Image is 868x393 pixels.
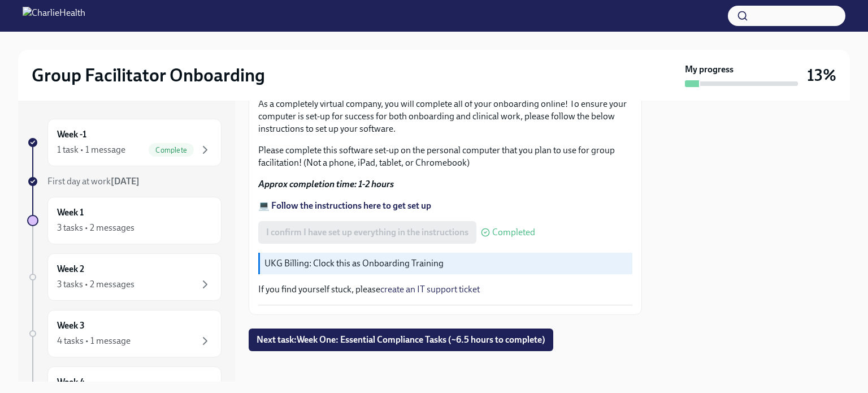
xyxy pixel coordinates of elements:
strong: [DATE] [111,176,140,187]
span: Complete [149,146,194,154]
h6: Week -1 [57,128,86,141]
p: As a completely virtual company, you will complete all of your onboarding online! To ensure your ... [258,98,632,135]
strong: My progress [685,63,734,76]
p: Please complete this software set-up on the personal computer that you plan to use for group faci... [258,144,632,169]
div: 3 tasks • 2 messages [57,222,134,234]
h6: Week 4 [57,376,85,388]
h6: Week 3 [57,319,85,332]
span: Completed [492,228,535,237]
a: First day at work[DATE] [27,175,222,188]
img: CharlieHealth [23,7,85,25]
h6: Week 1 [57,206,84,219]
a: 💻 Follow the instructions here to get set up [258,200,431,211]
span: Next task : Week One: Essential Compliance Tasks (~6.5 hours to complete) [257,334,545,346]
div: 4 tasks • 1 message [57,335,131,347]
span: First day at work [47,176,140,187]
div: 3 tasks • 2 messages [57,278,134,291]
h6: Week 2 [57,263,84,275]
button: Next task:Week One: Essential Compliance Tasks (~6.5 hours to complete) [249,329,553,351]
a: Week 34 tasks • 1 message [27,310,222,357]
a: Week -11 task • 1 messageComplete [27,119,222,166]
p: If you find yourself stuck, please [258,283,632,296]
a: Week 13 tasks • 2 messages [27,197,222,244]
h2: Group Facilitator Onboarding [32,64,265,87]
a: Week 23 tasks • 2 messages [27,253,222,301]
a: create an IT support ticket [380,284,480,295]
h3: 13% [807,65,836,85]
p: UKG Billing: Clock this as Onboarding Training [264,257,628,270]
strong: Approx completion time: 1-2 hours [258,179,394,189]
div: 1 task • 1 message [57,144,125,156]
